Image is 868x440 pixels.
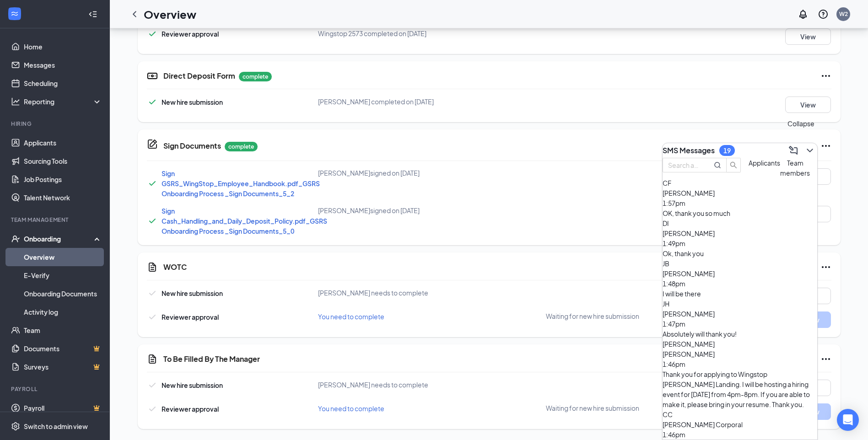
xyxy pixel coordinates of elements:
[839,10,848,18] div: W2
[24,303,102,321] a: Activity log
[225,142,258,151] p: complete
[147,28,158,39] svg: Checkmark
[780,159,810,177] span: Team members
[24,74,102,92] a: Scheduling
[663,339,817,349] div: [PERSON_NAME]
[147,178,158,189] svg: Checkmark
[24,188,102,207] a: Talent Network
[663,258,817,268] div: JB
[24,339,102,358] a: DocumentsCrown
[147,215,158,226] svg: Checkmark
[663,178,817,188] div: CF
[162,207,327,235] a: Sign Cash_Handling_and_Daily_Deposit_Policy.pdf_GSRS Onboarding Process _Sign Documents_5_0
[147,403,158,414] svg: Checkmark
[24,234,94,243] div: Onboarding
[162,289,223,297] span: New hire submission
[163,141,221,151] h5: Sign Documents
[727,161,740,169] span: search
[663,329,817,339] div: Absolutely will thank you!
[663,218,817,228] div: DI
[162,313,219,321] span: Reviewer approval
[24,422,88,431] div: Switch to admin view
[318,97,434,106] span: [PERSON_NAME] completed on [DATE]
[24,38,102,56] a: Home
[663,145,715,156] h3: SMS Messages
[818,9,829,20] svg: QuestionInfo
[771,141,809,150] p: Download All
[837,409,859,431] div: Open Intercom Messenger
[24,321,102,339] a: Team
[162,30,219,38] span: Reviewer approval
[11,120,100,128] div: Hiring
[318,206,546,215] div: [PERSON_NAME] signed on [DATE]
[147,139,158,150] svg: CompanyDocumentIcon
[785,97,831,113] button: View
[663,430,685,439] span: 1:46pm
[663,289,817,299] div: I will be there
[11,234,20,243] svg: UserCheck
[803,143,817,158] button: ChevronDown
[663,248,817,258] div: Ok, thank you
[820,354,831,365] svg: Ellipses
[129,9,140,20] svg: ChevronLeft
[787,118,814,129] div: Collapse
[798,9,809,20] svg: Notifications
[147,380,158,391] svg: Checkmark
[318,381,428,389] span: [PERSON_NAME] needs to complete
[723,147,731,155] div: 19
[663,350,715,358] span: [PERSON_NAME]
[147,70,158,81] svg: DirectDepositIcon
[714,161,721,169] svg: MagnifyingGlass
[663,279,685,288] span: 1:48pm
[318,168,546,177] div: [PERSON_NAME] signed on [DATE]
[24,152,102,170] a: Sourcing Tools
[11,422,20,431] svg: Settings
[788,145,799,156] svg: ComposeMessage
[663,310,715,318] span: [PERSON_NAME]
[163,354,260,364] h5: To Be Filled By The Manager
[820,70,831,81] svg: Ellipses
[318,289,428,297] span: [PERSON_NAME] needs to complete
[318,312,384,321] span: You need to complete
[546,311,639,321] span: Waiting for new hire submission
[804,145,815,156] svg: ChevronDown
[546,403,639,413] span: Waiting for new hire submission
[239,72,272,81] p: complete
[24,399,102,417] a: PayrollCrown
[24,248,102,266] a: Overview
[144,6,196,22] h1: Overview
[147,311,158,322] svg: Checkmark
[11,97,20,106] svg: Analysis
[24,134,102,152] a: Applicants
[726,158,741,172] button: search
[663,269,715,278] span: [PERSON_NAME]
[163,262,187,272] h5: WOTC
[663,199,685,207] span: 1:57pm
[147,354,158,365] svg: CustomFormIcon
[318,404,384,413] span: You need to complete
[749,159,780,167] span: Applicants
[11,385,100,393] div: Payroll
[663,208,817,218] div: OK, thank you so much
[663,320,685,328] span: 1:47pm
[88,10,97,19] svg: Collapse
[162,405,219,413] span: Reviewer approval
[24,56,102,74] a: Messages
[663,369,817,409] div: Thank you for applying to Wingstop [PERSON_NAME] Landing. I will be hosting a hiring event for [D...
[11,216,100,224] div: Team Management
[786,143,801,158] button: ComposeMessage
[318,29,426,38] span: Wingstop 2573 completed on [DATE]
[24,266,102,284] a: E-Verify
[147,288,158,299] svg: Checkmark
[663,420,743,429] span: [PERSON_NAME] Corporal
[24,97,102,106] div: Reporting
[162,169,320,198] a: Sign GSRS_WingStop_Employee_Handbook.pdf_GSRS Onboarding Process _Sign Documents_5_2
[147,97,158,107] svg: Checkmark
[663,299,817,309] div: JH
[10,9,19,18] svg: WorkstreamLogo
[820,140,831,151] svg: Ellipses
[24,284,102,303] a: Onboarding Documents
[785,28,831,45] button: View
